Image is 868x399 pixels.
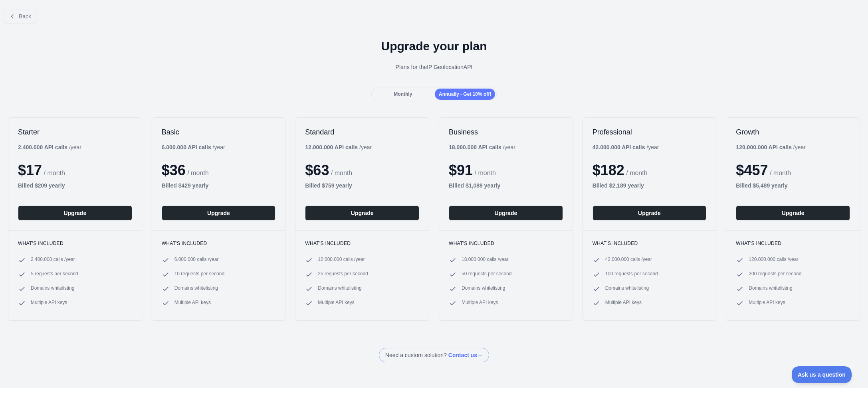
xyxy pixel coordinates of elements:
[305,144,358,150] b: 12.000.000 API calls
[449,144,501,150] b: 18.000.000 API calls
[305,143,372,151] div: / year
[449,143,515,151] div: / year
[792,366,852,383] iframe: Toggle Customer Support
[593,127,707,137] h2: Professional
[593,144,645,150] b: 42.000.000 API calls
[305,127,419,137] h2: Standard
[449,127,563,137] h2: Business
[449,162,473,178] span: $ 91
[593,143,659,151] div: / year
[593,162,624,178] span: $ 182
